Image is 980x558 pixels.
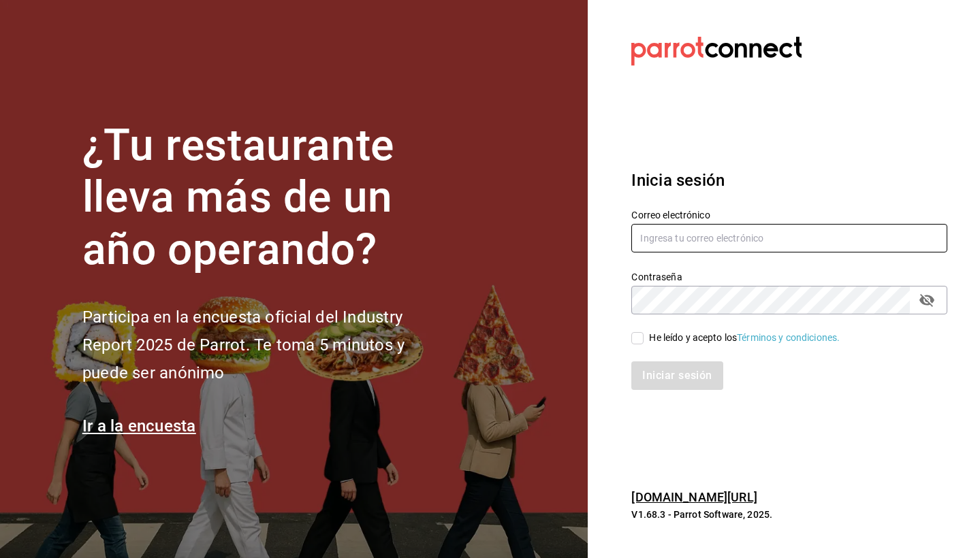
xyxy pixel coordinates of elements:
[631,508,947,521] p: V1.68.3 - Parrot Software, 2025.
[631,272,947,281] label: Contraseña
[737,332,840,343] a: Términos y condiciones.
[82,120,450,276] h1: ¿Tu restaurante lleva más de un año operando?
[631,224,947,252] input: Ingresa tu correo electrónico
[82,416,196,436] a: Ir a la encuesta
[631,210,947,219] label: Correo electrónico
[82,303,450,387] h2: Participa en la encuesta oficial del Industry Report 2025 de Parrot. Te toma 5 minutos y puede se...
[649,331,840,345] div: He leído y acepto los
[631,168,947,193] h3: Inicia sesión
[915,289,938,312] button: passwordField
[631,490,757,504] a: [DOMAIN_NAME][URL]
